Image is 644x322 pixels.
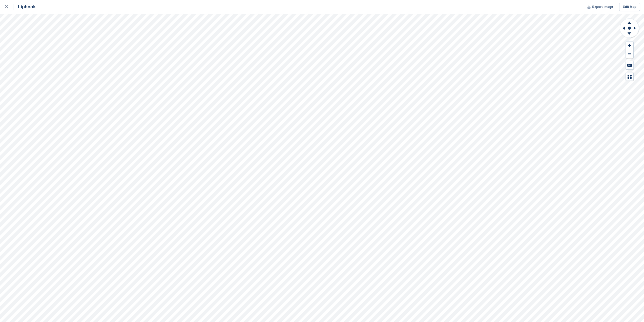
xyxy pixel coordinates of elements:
[626,72,633,81] button: Map Legend
[626,61,633,69] button: Keyboard Shortcuts
[619,3,640,11] a: Edit Map
[626,50,633,58] button: Zoom Out
[592,4,613,9] span: Export Image
[13,4,36,10] div: Liphook
[626,42,633,50] button: Zoom In
[584,3,613,11] button: Export Image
